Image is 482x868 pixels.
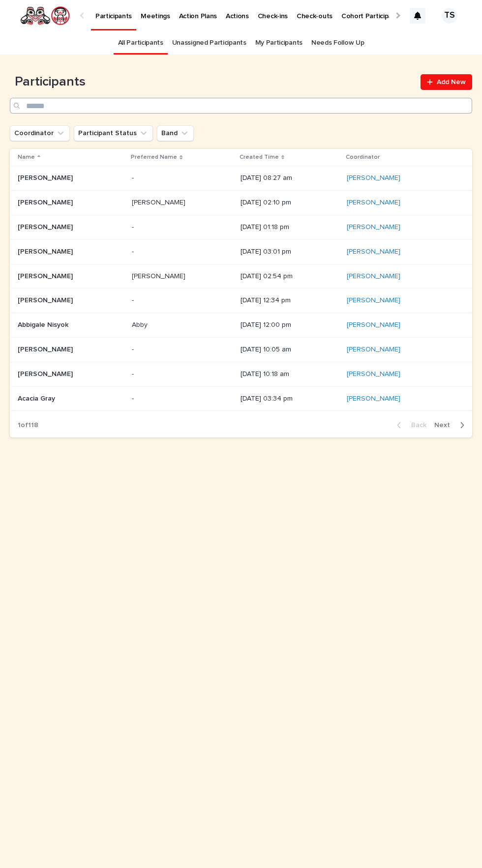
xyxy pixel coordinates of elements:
p: - [132,393,136,403]
button: Next [430,421,472,430]
p: [PERSON_NAME] [132,270,187,281]
tr: [PERSON_NAME][PERSON_NAME] -- [DATE] 12:34 pm[PERSON_NAME] [10,289,472,313]
p: 1 of 118 [10,413,46,437]
tr: [PERSON_NAME][PERSON_NAME] -- [DATE] 03:01 pm[PERSON_NAME] [10,239,472,264]
a: [PERSON_NAME] [347,395,400,403]
p: [DATE] 12:00 pm [241,321,339,329]
p: - [132,246,136,256]
tr: [PERSON_NAME][PERSON_NAME] -- [DATE] 01:18 pm[PERSON_NAME] [10,215,472,239]
h1: Participants [10,74,415,90]
p: [DATE] 10:18 am [241,370,339,378]
p: [PERSON_NAME] [18,368,75,378]
p: [DATE] 08:27 am [241,174,339,182]
span: Back [405,422,426,429]
p: Preferred Name [131,152,177,163]
tr: [PERSON_NAME][PERSON_NAME] -- [DATE] 08:27 am[PERSON_NAME] [10,166,472,191]
p: [PERSON_NAME] [18,197,75,207]
p: - [132,172,136,182]
a: [PERSON_NAME] [347,223,400,231]
p: [PERSON_NAME] [18,172,75,182]
p: - [132,221,136,231]
a: Needs Follow Up [311,31,364,55]
a: [PERSON_NAME] [347,272,400,281]
a: My Participants [255,31,302,55]
a: [PERSON_NAME] [347,321,400,329]
p: Created Time [240,152,279,163]
p: [PERSON_NAME] [18,270,75,281]
tr: [PERSON_NAME][PERSON_NAME] -- [DATE] 10:05 am[PERSON_NAME] [10,337,472,362]
p: [PERSON_NAME] [132,197,187,207]
img: rNyI97lYS1uoOg9yXW8k [20,6,70,26]
button: Band [157,125,194,141]
button: Participant Status [74,125,153,141]
span: Next [434,422,456,429]
span: Add New [437,79,466,86]
p: [PERSON_NAME] [18,246,75,256]
p: - [132,294,136,305]
tr: Abbigale NisyokAbbigale Nisyok AbbyAbby [DATE] 12:00 pm[PERSON_NAME] [10,313,472,338]
p: - [132,344,136,354]
a: Add New [421,74,472,90]
tr: [PERSON_NAME][PERSON_NAME] [PERSON_NAME][PERSON_NAME] [DATE] 02:54 pm[PERSON_NAME] [10,264,472,289]
a: [PERSON_NAME] [347,199,400,207]
p: Name [18,152,35,163]
p: [DATE] 03:34 pm [241,395,339,403]
p: Abbigale Nisyok [18,319,70,329]
p: [DATE] 02:10 pm [241,199,339,207]
div: TS [442,8,457,24]
p: [DATE] 03:01 pm [241,248,339,256]
a: Unassigned Participants [172,31,246,55]
p: [PERSON_NAME] [18,294,75,305]
p: [DATE] 02:54 pm [241,272,339,281]
tr: Acacia GrayAcacia Gray -- [DATE] 03:34 pm[PERSON_NAME] [10,386,472,411]
button: Coordinator [10,125,70,141]
p: [PERSON_NAME] [18,221,75,231]
p: [DATE] 12:34 pm [241,296,339,305]
p: [PERSON_NAME] [18,344,75,354]
tr: [PERSON_NAME][PERSON_NAME] [PERSON_NAME][PERSON_NAME] [DATE] 02:10 pm[PERSON_NAME] [10,191,472,215]
button: Back [389,421,430,430]
p: [DATE] 01:18 pm [241,223,339,231]
input: Search [10,98,472,114]
a: All Participants [118,31,163,55]
a: [PERSON_NAME] [347,174,400,182]
a: [PERSON_NAME] [347,346,400,354]
a: [PERSON_NAME] [347,370,400,378]
p: [DATE] 10:05 am [241,346,339,354]
p: Acacia Gray [18,393,57,403]
a: [PERSON_NAME] [347,248,400,256]
tr: [PERSON_NAME][PERSON_NAME] -- [DATE] 10:18 am[PERSON_NAME] [10,362,472,386]
p: Coordinator [346,152,380,163]
p: - [132,368,136,378]
p: Abby [132,319,150,329]
a: [PERSON_NAME] [347,296,400,305]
